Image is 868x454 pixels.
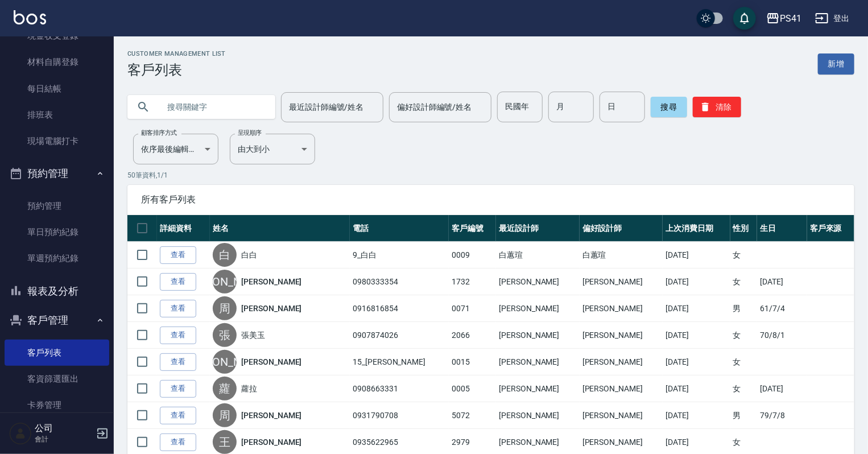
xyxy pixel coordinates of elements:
[14,10,46,24] img: Logo
[449,269,496,295] td: 1732
[241,249,257,261] a: 白白
[663,375,730,402] td: [DATE]
[141,194,841,205] span: 所有客戶列表
[449,295,496,322] td: 0071
[230,134,315,164] div: 由大到小
[159,92,266,122] input: 搜尋關鍵字
[210,215,350,242] th: 姓名
[762,7,806,30] button: PS41
[5,306,109,335] button: 客戶管理
[449,215,496,242] th: 客戶編號
[5,102,109,128] a: 排班表
[35,423,93,434] h5: 公司
[496,295,580,322] td: [PERSON_NAME]
[350,402,449,429] td: 0931790708
[241,303,301,314] a: [PERSON_NAME]
[160,353,196,371] a: 查看
[496,349,580,375] td: [PERSON_NAME]
[5,245,109,271] a: 單週預約紀錄
[160,434,196,451] a: 查看
[5,276,109,306] button: 報表及分析
[127,62,226,78] h3: 客戶列表
[496,402,580,429] td: [PERSON_NAME]
[580,402,663,429] td: [PERSON_NAME]
[160,407,196,424] a: 查看
[496,215,580,242] th: 最近設計師
[350,322,449,349] td: 0907874026
[730,402,758,429] td: 男
[241,410,301,421] a: [PERSON_NAME]
[350,215,449,242] th: 電話
[663,349,730,375] td: [DATE]
[5,392,109,418] a: 卡券管理
[757,269,807,295] td: [DATE]
[496,269,580,295] td: [PERSON_NAME]
[663,215,730,242] th: 上次消費日期
[449,402,496,429] td: 5072
[350,295,449,322] td: 0916816854
[818,53,854,75] a: 新增
[580,322,663,349] td: [PERSON_NAME]
[449,375,496,402] td: 0005
[663,269,730,295] td: [DATE]
[730,215,758,242] th: 性別
[693,97,741,117] button: 清除
[807,215,854,242] th: 客戶來源
[5,159,109,188] button: 預約管理
[580,349,663,375] td: [PERSON_NAME]
[5,340,109,366] a: 客戶列表
[780,11,801,26] div: PS41
[663,322,730,349] td: [DATE]
[35,434,93,444] p: 會計
[730,349,758,375] td: 女
[9,422,32,445] img: Person
[730,242,758,269] td: 女
[5,219,109,245] a: 單日預約紀錄
[133,134,218,164] div: 依序最後編輯時間
[213,243,237,267] div: 白
[160,327,196,344] a: 查看
[241,276,301,287] a: [PERSON_NAME]
[141,129,177,137] label: 顧客排序方式
[157,215,210,242] th: 詳細資料
[580,375,663,402] td: [PERSON_NAME]
[496,322,580,349] td: [PERSON_NAME]
[663,402,730,429] td: [DATE]
[241,383,257,394] a: 蘿拉
[730,322,758,349] td: 女
[241,356,301,368] a: [PERSON_NAME]
[213,430,237,454] div: 王
[449,322,496,349] td: 2066
[127,170,854,180] p: 50 筆資料, 1 / 1
[580,215,663,242] th: 偏好設計師
[580,295,663,322] td: [PERSON_NAME]
[580,269,663,295] td: [PERSON_NAME]
[127,50,226,57] h2: Customer Management List
[350,242,449,269] td: 9_白白
[160,300,196,317] a: 查看
[5,76,109,102] a: 每日結帳
[5,49,109,75] a: 材料自購登錄
[160,273,196,291] a: 查看
[811,8,854,29] button: 登出
[238,129,262,137] label: 呈現順序
[496,375,580,402] td: [PERSON_NAME]
[730,295,758,322] td: 男
[730,269,758,295] td: 女
[213,350,237,374] div: [PERSON_NAME]
[213,403,237,427] div: 周
[213,270,237,294] div: [PERSON_NAME]
[160,380,196,398] a: 查看
[651,97,687,117] button: 搜尋
[757,375,807,402] td: [DATE]
[350,375,449,402] td: 0908663331
[663,242,730,269] td: [DATE]
[757,215,807,242] th: 生日
[757,402,807,429] td: 79/7/8
[350,349,449,375] td: 15_[PERSON_NAME]
[449,242,496,269] td: 0009
[350,269,449,295] td: 0980333354
[663,295,730,322] td: [DATE]
[241,436,301,448] a: [PERSON_NAME]
[496,242,580,269] td: 白蕙瑄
